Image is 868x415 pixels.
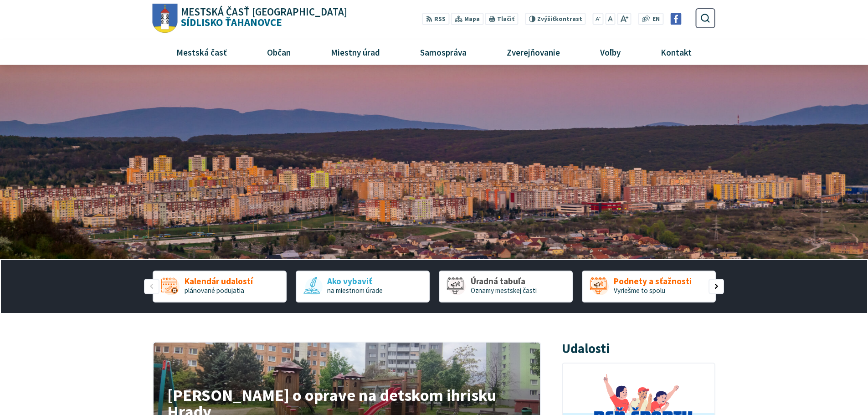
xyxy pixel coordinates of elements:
div: 1 / 5 [153,271,287,302]
button: Zmenšiť veľkosť písma [593,13,604,25]
a: Ako vybaviť na miestnom úrade [296,271,430,302]
a: Kalendár udalostí plánované podujatia [153,271,287,302]
span: Samospráva [416,40,470,64]
span: RSS [434,15,446,24]
button: Tlačiť [485,13,518,25]
a: Samospráva [404,40,483,64]
span: Úradná tabuľa [471,277,537,286]
div: 4 / 5 [582,271,716,302]
a: Logo Sídlisko Ťahanovce, prejsť na domovskú stránku. [153,4,347,33]
a: Občan [250,40,307,64]
span: Občan [263,40,294,64]
span: Podnety a sťažnosti [614,277,692,286]
a: Miestny úrad [314,40,396,64]
span: Tlačiť [497,15,514,23]
div: 2 / 5 [296,271,430,302]
span: plánované podujatia [185,286,244,295]
span: na miestnom úrade [327,286,383,295]
span: Kalendár udalostí [185,277,253,286]
div: Nasledujúci slajd [709,279,724,294]
h3: Udalosti [562,342,610,356]
span: Voľby [597,40,624,64]
span: kontrast [537,15,582,23]
img: Prejsť na Facebook stránku [670,13,682,25]
span: Mestská časť [GEOGRAPHIC_DATA] [181,7,347,17]
a: Mestská časť [159,40,243,64]
span: Miestny úrad [327,40,383,64]
a: Kontakt [644,40,709,64]
a: Voľby [584,40,637,64]
span: Zverejňovanie [503,40,563,64]
a: RSS [422,13,449,25]
div: Predošlý slajd [144,279,159,294]
button: Zvýšiťkontrast [525,13,586,25]
h1: Sídlisko Ťahanovce [178,7,348,28]
a: EN [650,15,663,24]
span: EN [652,15,660,24]
img: Prejsť na domovskú stránku [153,4,178,33]
a: Úradná tabuľa Oznamy mestskej časti [439,271,573,302]
a: Podnety a sťažnosti Vyriešme to spolu [582,271,716,302]
span: Mapa [464,15,480,24]
span: Zvýšiť [537,15,555,23]
span: Vyriešme to spolu [614,286,665,295]
span: Mestská časť [173,40,230,64]
button: Nastaviť pôvodnú veľkosť písma [605,13,615,25]
span: Oznamy mestskej časti [471,286,537,295]
button: Zväčšiť veľkosť písma [617,13,631,25]
a: Mapa [451,13,483,25]
span: Kontakt [657,40,695,64]
span: Ako vybaviť [327,277,383,286]
div: 3 / 5 [439,271,573,302]
a: Zverejňovanie [490,40,577,64]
